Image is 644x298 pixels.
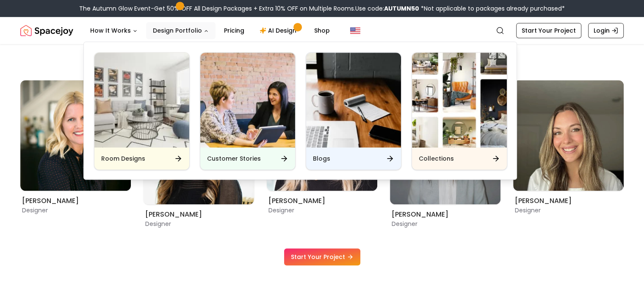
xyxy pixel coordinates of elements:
a: Login [588,23,624,38]
h6: [PERSON_NAME] [515,196,622,206]
a: BlogsBlogs [306,52,401,170]
h2: Get Matched with Expert Interior Designers Online! [20,46,624,63]
img: Tina Martidelcampo [20,80,131,191]
h6: [PERSON_NAME] [22,196,129,206]
a: Spacejoy [20,22,73,39]
h6: [PERSON_NAME] [145,209,252,220]
button: How It Works [83,22,144,39]
div: The Autumn Glow Event-Get 50% OFF All Design Packages + Extra 10% OFF on Multiple Rooms. [79,4,565,13]
h6: Collections [419,154,454,163]
p: Designer [515,206,622,214]
img: Sarah Nelson [513,80,624,191]
p: Designer [268,206,376,214]
p: Designer [145,220,252,228]
img: Collections [412,53,507,148]
img: Customer Stories [200,53,295,148]
a: Room DesignsRoom Designs [94,52,190,170]
img: Room Designs [94,53,189,148]
nav: Global [20,17,624,44]
a: CollectionsCollections [412,52,507,170]
img: Spacejoy Logo [20,22,73,39]
span: *Not applicable to packages already purchased* [419,4,565,13]
span: Use code: [355,4,419,13]
h6: Customer Stories [207,154,261,163]
a: Shop [307,22,337,39]
h6: [PERSON_NAME] [392,209,499,220]
div: Design Portfolio [84,42,517,180]
div: Carousel [20,80,624,228]
p: Designer [22,206,129,214]
h6: Room Designs [101,154,145,163]
button: Design Portfolio [146,22,216,39]
div: 5 / 9 [267,80,377,201]
a: Pricing [217,22,251,39]
a: Customer StoriesCustomer Stories [200,52,296,170]
nav: Main [83,22,337,39]
div: 7 / 9 [513,80,624,201]
a: Start Your Project [284,248,360,265]
a: Start Your Project [516,23,581,38]
img: Blogs [306,53,401,148]
b: AUTUMN50 [384,4,419,13]
h6: [PERSON_NAME] [268,196,376,206]
a: AI Design [253,22,306,39]
div: 3 / 9 [20,80,131,201]
img: United States [350,25,360,36]
p: Designer [392,220,499,228]
h6: Blogs [313,154,330,163]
